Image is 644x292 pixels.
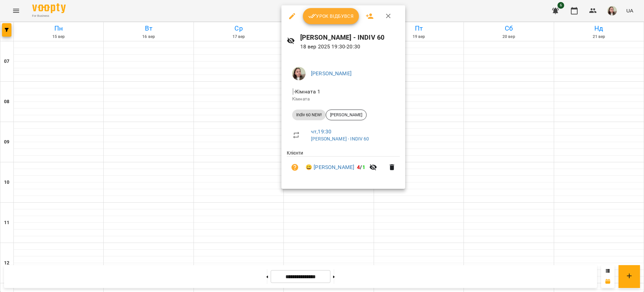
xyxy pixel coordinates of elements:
[292,96,394,102] p: Кімната
[287,150,400,181] ul: Клієнти
[311,128,331,135] a: чт , 19:30
[362,164,365,170] span: 1
[311,70,352,77] a: [PERSON_NAME]
[306,163,354,171] a: 😀 [PERSON_NAME]
[303,8,359,24] button: Урок відбувся
[292,88,322,95] span: - Кімната 1
[326,110,367,120] div: [PERSON_NAME]
[292,67,306,80] img: 653bbfbbf8df504e59d327357ad0f725.png
[326,112,366,118] span: [PERSON_NAME]
[287,159,303,175] button: Візит ще не сплачено. Додати оплату?
[308,12,354,20] span: Урок відбувся
[300,32,400,43] h6: [PERSON_NAME] - INDIV 60
[292,112,326,118] span: Indiv 60 NEW!
[357,164,360,170] span: 4
[311,136,369,141] a: [PERSON_NAME] - INDIV 60
[357,164,365,170] b: /
[300,43,400,51] p: 18 вер 2025 19:30 - 20:30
